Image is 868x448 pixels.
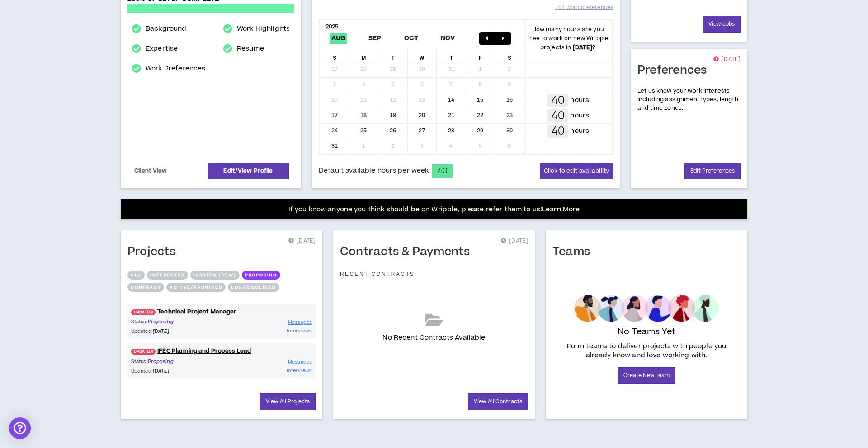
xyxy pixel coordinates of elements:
p: Recent Contracts [340,271,415,278]
a: Background [146,23,186,34]
span: Default available hours per week [319,166,429,176]
b: [DATE] ? [573,43,596,51]
span: Aug [330,33,348,44]
span: Oct [402,33,420,44]
a: Work Preferences [146,63,205,74]
span: Interviews [287,327,312,334]
span: Interviews [287,367,312,374]
a: View All Contracts [468,393,528,410]
button: All [127,271,145,280]
div: Open Intercom Messenger [9,417,31,439]
p: Form teams to deliver projects with people you already know and love working with. [556,342,737,360]
p: [DATE] [288,237,316,246]
a: Edit Preferences [684,163,741,179]
p: Updated: [131,367,222,375]
div: T [378,48,408,62]
button: Active/Archived [166,283,226,292]
a: Resume [237,43,264,54]
span: Nov [439,33,457,44]
span: Proposing [148,358,174,365]
p: No Teams Yet [618,326,675,338]
a: Work Highlights [237,23,290,34]
a: View All Projects [260,393,316,410]
p: Status: [131,318,222,326]
h1: Contracts & Payments [340,245,476,259]
b: 2025 [325,23,339,31]
button: Lost/Declined [228,283,279,292]
p: No Recent Contracts Available [382,333,485,343]
p: Let us know your work interests including assignment types, length and time zones. [637,87,741,113]
button: Invited (new) [190,271,239,280]
h1: Teams [552,245,597,259]
a: Create New Team [618,367,676,384]
h1: Projects [127,245,182,259]
p: [DATE] [713,55,741,64]
p: [DATE] [501,237,528,246]
a: Messages [288,318,312,327]
a: UPDATED!IFEC Planning and Process Lead [127,347,316,355]
a: View Jobs [703,16,741,33]
div: W [408,48,437,62]
p: How many hours are you free to work on new Wripple projects in [524,25,612,52]
div: F [466,48,495,62]
span: Sep [367,33,383,44]
p: hours [570,95,589,105]
a: Client View [133,163,169,179]
div: M [349,48,379,62]
button: Contract [127,283,164,292]
span: UPDATED! [131,309,156,315]
a: Interviews [287,366,312,375]
span: Messages [288,359,312,365]
p: hours [570,111,589,121]
button: Click to edit availability [540,163,613,179]
p: If you know anyone you think should be on Wripple, please refer them to us! [288,204,580,215]
a: Learn More [542,205,580,214]
a: Messages [288,358,312,366]
p: Updated: [131,327,222,335]
a: UPDATED!Technical Project Manager [127,308,316,316]
button: Interested [147,271,188,280]
button: Proposing [242,271,280,280]
p: hours [570,126,589,136]
div: T [437,48,466,62]
span: Messages [288,319,312,326]
p: Status: [131,358,222,365]
i: [DATE] [153,368,170,374]
span: Proposing [148,318,174,325]
i: [DATE] [153,328,170,335]
div: S [495,48,524,62]
a: Interviews [287,327,312,335]
h1: Preferences [637,63,714,78]
a: Edit/View Profile [208,163,289,179]
img: empty [574,295,718,322]
div: S [320,48,349,62]
span: UPDATED! [131,349,156,355]
a: Expertise [146,43,178,54]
